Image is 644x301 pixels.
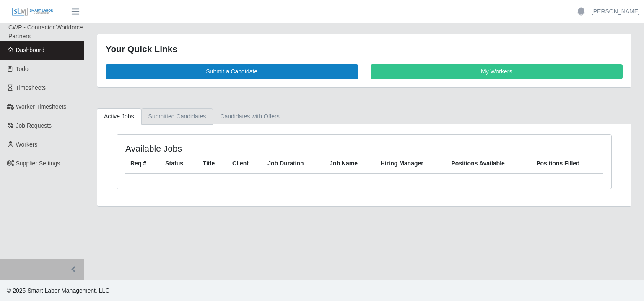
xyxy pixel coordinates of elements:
[125,154,160,173] th: Req #
[106,64,358,79] a: Submit a Candidate
[97,108,141,125] a: Active Jobs
[592,7,640,16] a: [PERSON_NAME]
[106,42,623,56] div: Your Quick Links
[12,7,54,16] img: SLM Logo
[376,154,447,173] th: Hiring Manager
[262,154,325,173] th: Job Duration
[213,108,286,125] a: Candidates with Offers
[16,65,29,72] span: Todo
[160,154,197,173] th: Status
[16,103,66,110] span: Worker Timesheets
[531,154,603,173] th: Positions Filled
[16,47,45,53] span: Dashboard
[7,287,109,294] span: © 2025 Smart Labor Management, LLC
[16,141,38,148] span: Workers
[125,143,317,154] h4: Available Jobs
[141,108,213,125] a: Submitted Candidates
[227,154,262,173] th: Client
[446,154,531,173] th: Positions Available
[16,122,52,129] span: Job Requests
[16,84,46,91] span: Timesheets
[198,154,227,173] th: Title
[16,160,60,167] span: Supplier Settings
[8,24,83,39] span: CWP - Contractor Workforce Partners
[325,154,376,173] th: Job Name
[371,64,623,79] a: My Workers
